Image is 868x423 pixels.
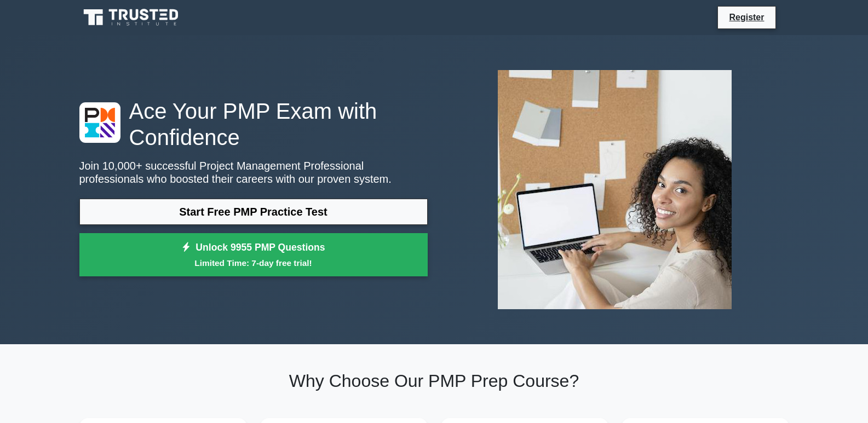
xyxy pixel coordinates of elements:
h2: Why Choose Our PMP Prep Course? [79,370,789,391]
a: Start Free PMP Practice Test [79,199,428,225]
small: Limited Time: 7-day free trial! [93,257,414,269]
a: Register [722,10,771,24]
a: Unlock 9955 PMP QuestionsLimited Time: 7-day free trial! [79,233,428,277]
p: Join 10,000+ successful Project Management Professional professionals who boosted their careers w... [79,159,428,186]
h1: Ace Your PMP Exam with Confidence [79,98,428,150]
